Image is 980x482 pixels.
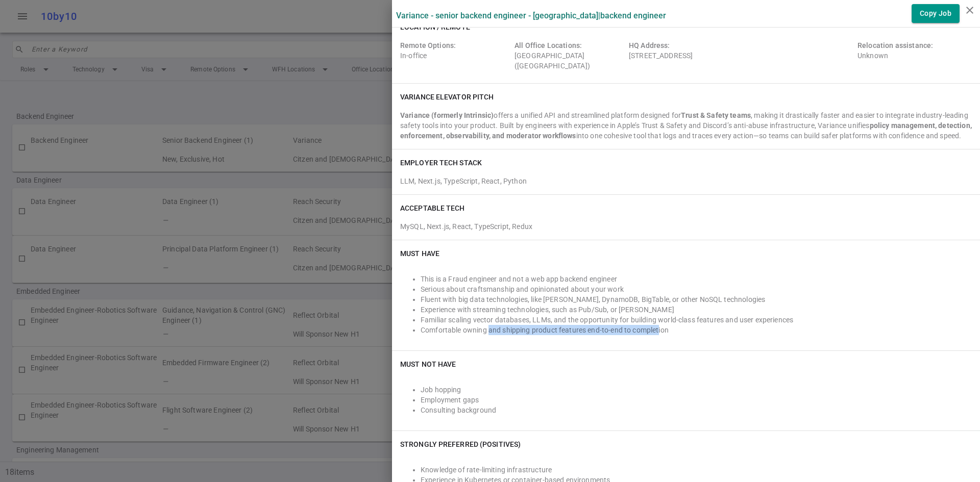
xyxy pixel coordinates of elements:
li: Knowledge of rate-limiting infrastructure [421,465,972,475]
span: LLM, Next.js, TypeScript, React, Python [400,177,527,185]
div: [GEOGRAPHIC_DATA] ([GEOGRAPHIC_DATA]) [514,40,625,71]
div: offers a unified API and streamlined platform designed for , making it drastically faster and eas... [400,110,972,141]
li: Experience with streaming technologies, such as Pub/Sub, or [PERSON_NAME] [421,305,972,315]
div: Unknown [857,40,968,71]
span: Relocation assistance: [857,41,933,49]
div: [STREET_ADDRESS] [629,40,853,71]
li: Fluent with big data technologies, like [PERSON_NAME], DynamoDB, BigTable, or other NoSQL technol... [421,294,972,305]
button: Copy Job [912,4,960,23]
h6: EMPLOYER TECH STACK [400,158,482,168]
li: Familiar scaling vector databases, LLMs, and the opportunity for building world-class features an... [421,315,972,325]
strong: Variance (formerly Intrinsic) [400,111,494,119]
li: This is a Fraud engineer and not a web app backend engineer [421,274,972,284]
i: close [964,4,976,16]
strong: policy management, detection, enforcement, observability, and moderator workflows [400,121,972,140]
label: Variance - Senior Backend Engineer - [GEOGRAPHIC_DATA] | Backend Engineer [396,11,666,20]
li: Serious about craftsmanship and opinionated about your work [421,284,972,294]
h6: ACCEPTABLE TECH [400,203,465,213]
h6: Strongly Preferred (Positives) [400,439,521,449]
div: In-office [400,40,510,71]
h6: Must NOT Have [400,359,456,369]
span: All Office Locations: [514,41,582,49]
h6: Variance elevator pitch [400,92,494,102]
div: MySQL, Next.js, React, TypeScript, Redux [400,217,972,232]
span: Remote Options: [400,41,456,49]
li: Employment gaps [421,395,972,405]
h6: Must Have [400,248,439,259]
strong: Trust & Safety teams [681,111,751,119]
li: Consulting background [421,405,972,415]
li: Job hopping [421,385,972,395]
span: HQ Address: [629,41,670,49]
li: Comfortable owning and shipping product features end-to-end to completion [421,325,972,335]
